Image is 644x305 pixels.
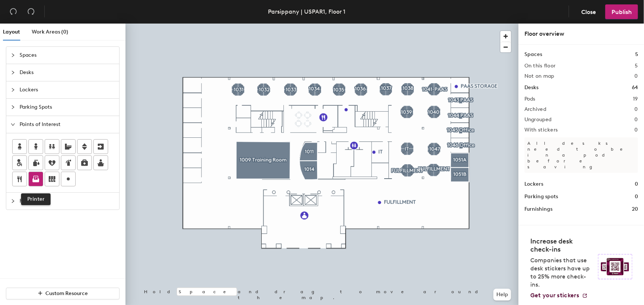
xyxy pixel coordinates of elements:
[20,99,115,116] span: Parking Spots
[20,47,115,64] span: Spaces
[524,96,535,102] h2: Pods
[524,205,552,213] h1: Furnishings
[20,64,115,81] span: Desks
[24,4,38,19] button: Redo (⌘ + ⇧ + Z)
[11,199,15,203] span: collapsed
[524,137,638,173] p: All desks need to be in a pod before saving
[524,63,556,69] h2: On this floor
[20,81,115,98] span: Lockers
[20,116,115,133] span: Points of Interest
[11,88,15,92] span: collapsed
[524,29,638,38] div: Floor overview
[635,127,638,133] h2: 0
[632,84,638,92] h1: 64
[11,122,15,127] span: expanded
[524,180,543,188] h1: Lockers
[581,8,596,15] span: Close
[3,29,20,35] span: Layout
[524,84,538,92] h1: Desks
[635,106,638,112] h2: 0
[575,4,602,19] button: Close
[524,73,554,79] h2: Not on map
[635,50,638,59] h1: 5
[530,292,579,299] span: Get your stickers
[598,254,632,279] img: Sticker logo
[635,63,638,69] h2: 5
[633,96,638,102] h2: 19
[524,193,558,201] h1: Parking spots
[524,50,542,59] h1: Spaces
[32,29,68,35] span: Work Areas (0)
[46,290,88,297] span: Custom Resource
[6,4,21,19] button: Undo (⌘ + Z)
[605,4,638,19] button: Publish
[28,172,43,186] button: Printer
[530,292,588,299] a: Get your stickers
[268,7,345,16] div: Parsippany | USPAR1, Floor 1
[6,288,120,299] button: Custom Resource
[11,53,15,57] span: collapsed
[11,105,15,109] span: collapsed
[632,205,638,213] h1: 20
[635,73,638,79] h2: 0
[524,106,546,112] h2: Archived
[530,237,594,253] h4: Increase desk check-ins
[493,289,511,301] button: Help
[635,193,638,201] h1: 0
[530,256,594,289] p: Companies that use desk stickers have up to 25% more check-ins.
[524,127,558,133] h2: With stickers
[612,8,632,15] span: Publish
[524,117,552,123] h2: Ungrouped
[20,193,115,210] span: Furnishings
[635,180,638,188] h1: 0
[11,70,15,75] span: collapsed
[635,117,638,123] h2: 0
